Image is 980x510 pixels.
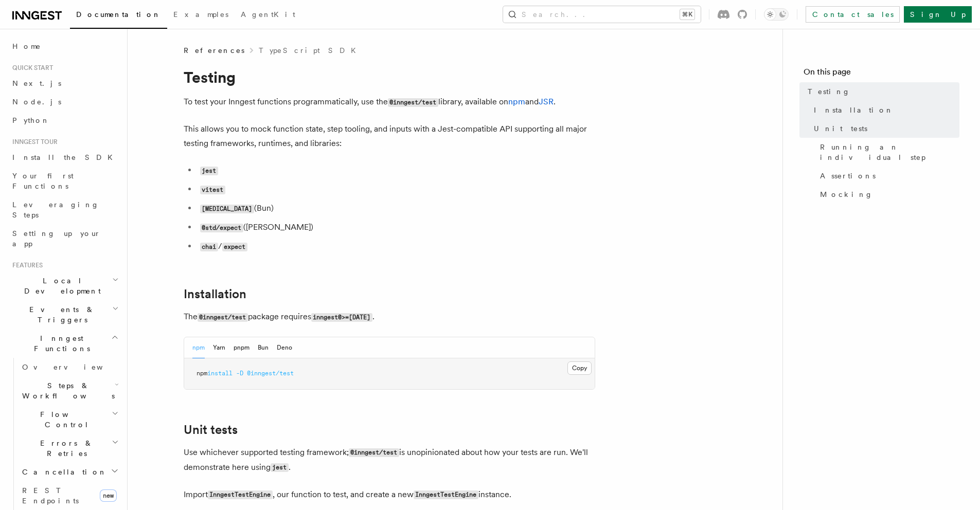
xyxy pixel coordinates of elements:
[8,167,121,195] a: Your first Functions
[349,448,399,457] code: @inngest/test
[804,82,959,101] a: Testing
[184,423,238,437] a: Unit tests
[816,185,959,204] a: Mocking
[567,361,592,375] button: Copy
[12,98,61,106] span: Node.js
[904,6,972,23] a: Sign Up
[804,66,959,82] h4: On this page
[198,313,248,322] code: @inngest/test
[8,74,121,93] a: Next.js
[197,220,595,235] li: ([PERSON_NAME])
[12,41,41,51] span: Home
[173,10,228,19] span: Examples
[816,138,959,167] a: Running an individual step
[192,337,205,358] button: npm
[8,148,121,167] a: Install the SDK
[503,6,701,23] button: Search...⌘K
[12,201,99,219] span: Leveraging Steps
[271,463,289,472] code: jest
[8,138,58,146] span: Inngest tour
[184,95,595,110] p: To test your Inngest functions programmatically, use the library, available on and .
[184,68,595,86] h1: Testing
[808,86,850,97] span: Testing
[76,10,161,19] span: Documentation
[12,79,61,87] span: Next.js
[820,189,873,199] span: Mocking
[8,261,43,269] span: Features
[18,434,121,463] button: Errors & Retries
[200,205,254,213] code: [MEDICAL_DATA]
[8,64,53,72] span: Quick start
[207,370,233,377] span: install
[12,229,101,248] span: Setting up your app
[18,380,115,401] span: Steps & Workflows
[236,370,243,377] span: -D
[8,329,121,358] button: Inngest Functions
[8,276,112,296] span: Local Development
[184,287,246,301] a: Installation
[184,445,595,475] p: Use whichever supported testing framework; is unopinionated about how your tests are run. We'll d...
[18,358,121,376] a: Overview
[213,337,225,358] button: Yarn
[18,438,112,459] span: Errors & Retries
[22,486,79,505] span: REST Endpoints
[184,309,595,324] p: The package requires .
[184,122,595,151] p: This allows you to mock function state, step tooling, and inputs with a Jest-compatible API suppo...
[12,153,119,161] span: Install the SDK
[8,93,121,111] a: Node.js
[18,463,121,481] button: Cancellation
[200,243,218,251] code: chai
[247,370,294,377] span: @inngest/test
[12,172,74,190] span: Your first Functions
[8,271,121,300] button: Local Development
[167,3,235,28] a: Examples
[22,363,128,371] span: Overview
[277,337,292,358] button: Deno
[197,239,595,254] li: /
[100,489,117,502] span: new
[200,167,218,175] code: jest
[200,186,225,194] code: vitest
[184,487,595,502] p: Import , our function to test, and create a new instance.
[810,119,959,138] a: Unit tests
[8,300,121,329] button: Events & Triggers
[311,313,372,322] code: inngest@>=[DATE]
[8,195,121,224] a: Leveraging Steps
[258,337,269,358] button: Bun
[816,167,959,185] a: Assertions
[12,116,50,124] span: Python
[235,3,301,28] a: AgentKit
[764,8,789,21] button: Toggle dark mode
[8,37,121,56] a: Home
[8,333,111,354] span: Inngest Functions
[414,490,478,499] code: InngestTestEngine
[197,201,595,216] li: (Bun)
[241,10,295,19] span: AgentKit
[197,370,207,377] span: npm
[200,224,243,232] code: @std/expect
[8,224,121,253] a: Setting up your app
[820,142,959,162] span: Running an individual step
[680,9,694,20] kbd: ⌘K
[18,409,112,430] span: Flow Control
[234,337,250,358] button: pnpm
[8,304,112,325] span: Events & Triggers
[810,101,959,119] a: Installation
[208,490,273,499] code: InngestTestEngine
[18,376,121,405] button: Steps & Workflows
[18,467,107,477] span: Cancellation
[184,45,244,56] span: References
[222,243,247,251] code: expect
[508,97,525,106] a: npm
[8,111,121,130] a: Python
[18,481,121,510] a: REST Endpointsnew
[806,6,900,23] a: Contact sales
[18,405,121,434] button: Flow Control
[814,123,867,134] span: Unit tests
[388,98,438,107] code: @inngest/test
[70,3,167,29] a: Documentation
[259,45,362,56] a: TypeScript SDK
[814,105,894,115] span: Installation
[820,171,876,181] span: Assertions
[539,97,554,106] a: JSR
